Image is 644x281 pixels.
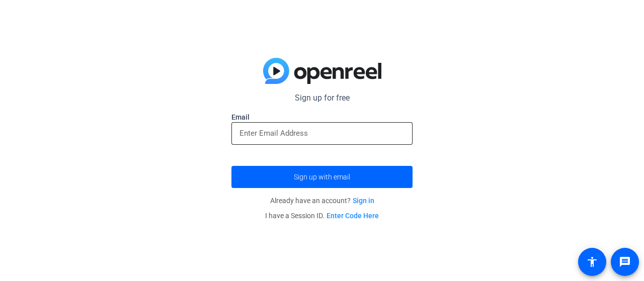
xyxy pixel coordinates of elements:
input: Enter Email Address [239,127,405,139]
a: Enter Code Here [327,212,379,220]
label: Email [231,112,413,122]
p: Sign up for free [231,92,413,104]
span: Already have an account? [270,197,374,205]
button: Sign up with email [231,166,413,188]
mat-icon: accessibility [586,256,598,268]
mat-icon: message [619,256,631,268]
img: blue-gradient.svg [263,58,381,84]
a: Sign in [353,197,374,205]
span: I have a Session ID. [265,212,379,220]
